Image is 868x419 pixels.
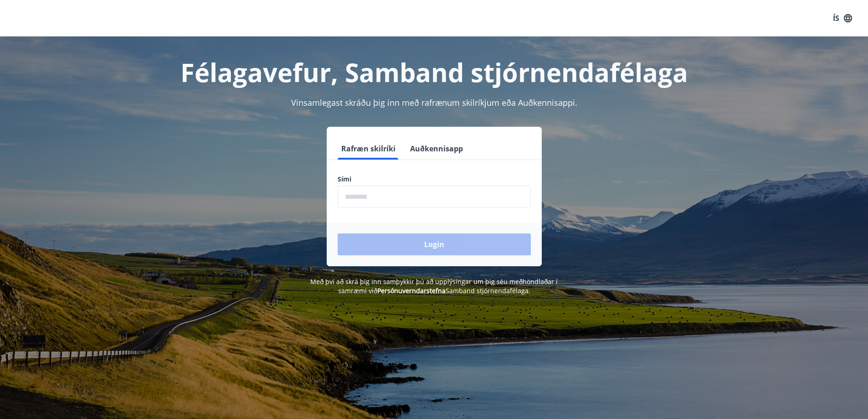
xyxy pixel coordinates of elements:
button: Rafræn skilríki [338,138,399,160]
label: Sími [338,175,531,184]
h1: Félagavefur, Samband stjórnendafélaga [117,55,751,89]
span: Vinsamlegast skráðu þig inn með rafrænum skilríkjum eða Auðkennisappi. [291,97,577,108]
button: ÍS [828,10,857,26]
span: Með því að skrá þig inn samþykkir þú að upplýsingar um þig séu meðhöndlaðar í samræmi við Samband... [310,277,558,295]
button: Auðkennisapp [406,138,467,160]
a: Persónuverndarstefna [377,286,446,295]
